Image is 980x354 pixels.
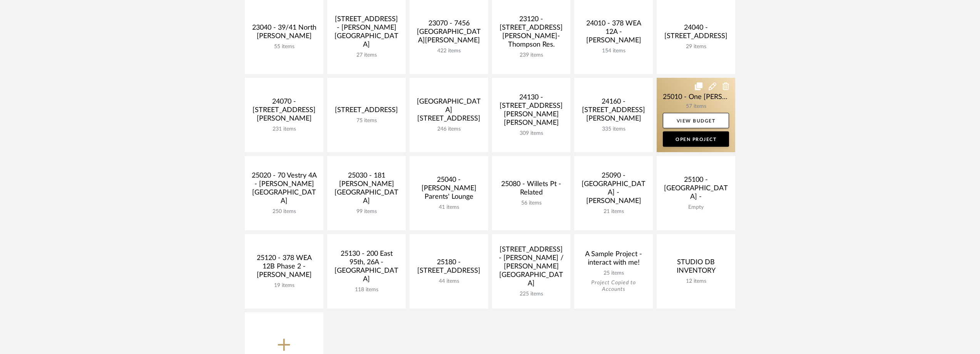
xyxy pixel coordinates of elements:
[416,278,482,285] div: 44 items
[580,126,647,133] div: 335 items
[663,176,729,204] div: 25100 - [GEOGRAPHIC_DATA] -
[416,204,482,211] div: 41 items
[333,250,400,287] div: 25130 - 200 East 95th, 26A - [GEOGRAPHIC_DATA]
[251,126,317,133] div: 231 items
[580,250,647,270] div: A Sample Project - interact with me!
[663,278,729,285] div: 12 items
[251,97,317,126] div: 24070 - [STREET_ADDRESS][PERSON_NAME]
[251,208,317,215] div: 250 items
[498,15,564,52] div: 23120 - [STREET_ADDRESS][PERSON_NAME]-Thompson Res.
[498,291,564,297] div: 225 items
[498,130,564,137] div: 309 items
[580,171,647,208] div: 25090 - [GEOGRAPHIC_DATA] - [PERSON_NAME]
[663,258,729,278] div: STUDIO DB INVENTORY
[251,171,317,208] div: 25020 - 70 Vestry 4A - [PERSON_NAME][GEOGRAPHIC_DATA]
[663,204,729,211] div: Empty
[333,117,400,124] div: 75 items
[333,287,400,293] div: 118 items
[416,97,482,126] div: [GEOGRAPHIC_DATA][STREET_ADDRESS]
[663,113,729,128] a: View Budget
[333,106,400,117] div: [STREET_ADDRESS]
[580,19,647,48] div: 24010 - 378 WEA 12A - [PERSON_NAME]
[498,93,564,130] div: 24130 - [STREET_ADDRESS][PERSON_NAME][PERSON_NAME]
[580,48,647,54] div: 154 items
[251,23,317,44] div: 23040 - 39/41 North [PERSON_NAME]
[333,52,400,59] div: 27 items
[416,176,482,204] div: 25040 - [PERSON_NAME] Parents' Lounge
[498,52,564,59] div: 239 items
[498,245,564,291] div: [STREET_ADDRESS] - [PERSON_NAME] / [PERSON_NAME][GEOGRAPHIC_DATA]
[580,208,647,215] div: 21 items
[251,44,317,50] div: 55 items
[251,254,317,282] div: 25120 - 378 WEA 12B Phase 2 - [PERSON_NAME]
[663,23,729,44] div: 24040 - [STREET_ADDRESS]
[333,208,400,215] div: 99 items
[580,280,647,293] div: Project Copied to Accounts
[416,258,482,278] div: 25180 - [STREET_ADDRESS]
[416,19,482,48] div: 23070 - 7456 [GEOGRAPHIC_DATA][PERSON_NAME]
[416,126,482,133] div: 246 items
[663,44,729,50] div: 29 items
[663,131,729,147] a: Open Project
[580,97,647,126] div: 24160 - [STREET_ADDRESS][PERSON_NAME]
[580,270,647,277] div: 25 items
[333,171,400,208] div: 25030 - 181 [PERSON_NAME][GEOGRAPHIC_DATA]
[251,282,317,289] div: 19 items
[498,200,564,206] div: 56 items
[333,15,400,52] div: [STREET_ADDRESS] - [PERSON_NAME][GEOGRAPHIC_DATA]
[498,180,564,200] div: 25080 - Willets Pt - Related
[416,48,482,54] div: 422 items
